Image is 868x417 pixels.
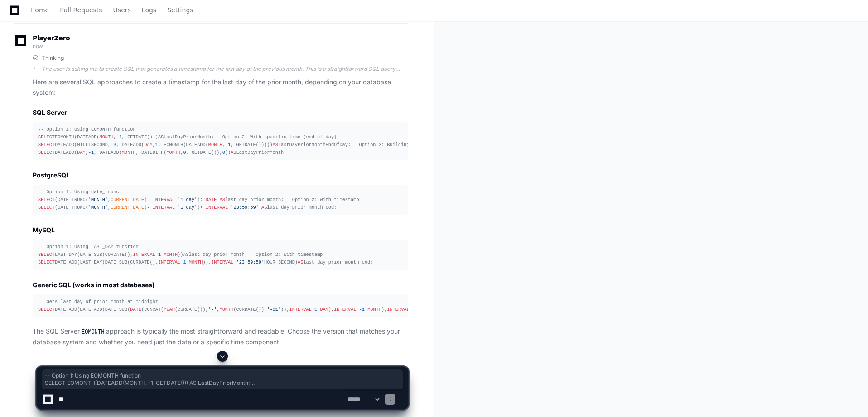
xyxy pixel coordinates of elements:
[38,243,403,266] div: LAST_DAY(DATE_SUB(CURDATE(), )) last_day_prior_month; DATE_ADD(LAST_DAY(DATE_SUB(CURDATE(), )), H...
[206,197,217,202] span: DATE
[42,65,408,73] div: The user is asking me to create SQL that generates a timestamp for the last day of the previous m...
[183,252,188,257] span: AS
[38,252,55,257] span: SELECT
[33,226,408,235] h2: MySQL
[220,307,234,312] span: MONTH
[88,150,94,155] span: -1
[100,134,114,140] span: MONTH
[214,134,337,140] span: -- Option 2: With specific time (end of day)
[200,205,203,210] span: +
[38,244,139,250] span: -- Option 1: Using LAST_DAY function
[164,252,178,257] span: MONTH
[38,134,55,140] span: SELECT
[178,197,197,202] span: '1 day'
[33,108,408,117] h2: SQL Server
[113,7,131,13] span: Users
[153,197,175,202] span: INTERVAL
[38,299,158,304] span: -- Gets last day of prior month at midnight
[147,205,149,210] span: -
[267,307,281,312] span: '-01'
[38,197,55,202] span: SELECT
[33,326,408,347] p: The SQL Server approach is typically the most straightforward and readable. Choose the version th...
[116,134,122,140] span: -1
[222,150,225,155] span: 0
[122,150,136,155] span: MONTH
[33,43,43,49] span: now
[38,307,55,312] span: SELECT
[45,372,400,387] span: -- Option 1: Using EOMONTH function SELECT EOMONTH(DATEADD(MONTH, -1, GETDATE())) AS LastDayPrior...
[38,188,403,211] div: (DATE_TRUNC( , ) ):: last_day_prior_month; (DATE_TRUNC( , ) ) last_day_prior_month_eod;
[38,126,403,157] div: EOMONTH(DATEADD( , , GETDATE())) LastDayPriorMonth; DATEADD(MILLISECOND, , DATEADD( , , EOMONTH(D...
[367,307,381,312] span: MONTH
[38,260,55,265] span: SELECT
[33,280,408,289] h2: Generic SQL (works in most databases)
[153,205,175,210] span: INTERVAL
[133,252,155,257] span: INTERVAL
[33,171,408,180] h2: PostgreSQL
[220,197,225,202] span: AS
[284,197,359,202] span: -- Option 2: With timestamp
[111,142,116,147] span: -3
[38,189,119,195] span: -- Option 1: Using date_trunc
[130,307,141,312] span: DATE
[183,150,186,155] span: 0
[77,150,85,155] span: DAY
[351,142,454,147] span: -- Option 3: Building it step by step
[111,205,144,210] span: CURRENT_DATE
[111,197,144,202] span: CURRENT_DATE
[261,205,267,210] span: AS
[158,260,180,265] span: INTERVAL
[147,197,149,202] span: -
[38,205,55,210] span: SELECT
[206,205,228,210] span: INTERVAL
[33,35,70,41] span: PlayerZero
[88,205,108,210] span: 'MONTH'
[155,142,158,147] span: 1
[208,307,217,312] span: '-'
[189,260,203,265] span: MONTH
[30,7,49,13] span: Home
[167,7,193,13] span: Settings
[231,150,236,155] span: AS
[211,260,233,265] span: INTERVAL
[38,142,55,147] span: SELECT
[142,7,156,13] span: Logs
[144,142,152,147] span: DAY
[178,205,197,210] span: '1 day'
[183,260,186,265] span: 1
[273,142,278,147] span: AS
[164,307,175,312] span: YEAR
[88,197,108,202] span: 'MONTH'
[166,150,180,155] span: MONTH
[60,7,102,13] span: Pull Requests
[158,134,164,140] span: AS
[359,307,365,312] span: -1
[314,307,317,312] span: 1
[289,307,312,312] span: INTERVAL
[320,307,328,312] span: DAY
[231,205,259,210] span: '23:59:59'
[208,142,222,147] span: MONTH
[334,307,356,312] span: INTERVAL
[38,127,136,132] span: -- Option 1: Using EOMONTH function
[80,328,106,336] code: EOMONTH
[38,150,55,155] span: SELECT
[158,252,161,257] span: 1
[33,77,408,98] p: Here are several SQL approaches to create a timestamp for the last day of the prior month, depend...
[387,307,409,312] span: INTERVAL
[225,142,231,147] span: -1
[298,260,303,265] span: AS
[247,252,323,257] span: -- Option 2: With timestamp
[38,298,403,314] div: DATE_ADD(DATE_ADD(DATE_SUB( (CONCAT( (CURDATE()), , (CURDATE()), )), ), ), ) last_day_prior_month;
[236,260,264,265] span: '23:59:59'
[42,54,64,62] span: Thinking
